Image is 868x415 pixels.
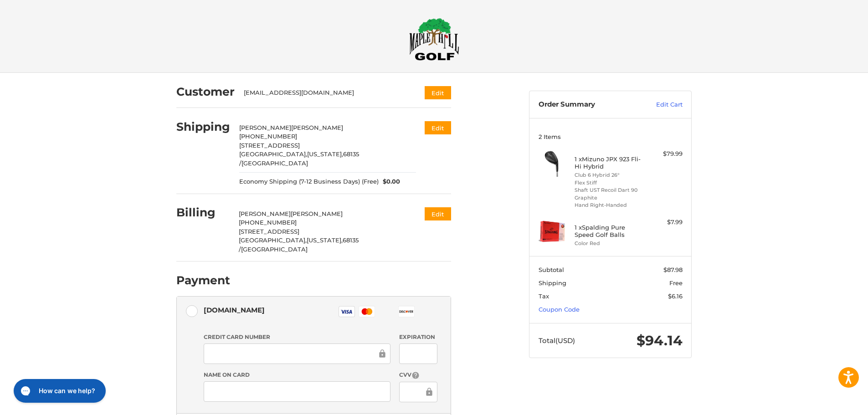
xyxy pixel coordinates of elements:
[647,218,683,227] div: $7.99
[239,236,307,244] span: [GEOGRAPHIC_DATA],
[575,186,644,201] li: Shaft UST Recoil Dart 90 Graphite
[669,279,683,287] span: Free
[239,236,359,253] span: 68135 /
[239,210,291,217] span: [PERSON_NAME]
[575,155,644,170] h4: 1 x Mizuno JPX 923 Fli-Hi Hybrid
[291,124,343,131] span: [PERSON_NAME]
[239,219,297,226] span: [PHONE_NUMBER]
[307,150,343,158] span: [US_STATE],
[539,336,575,345] span: Total (USD)
[241,246,308,253] span: [GEOGRAPHIC_DATA]
[409,18,459,61] img: Maple Hill Golf
[239,177,379,186] span: Economy Shipping (7-12 Business Days) (Free)
[244,88,407,97] div: [EMAIL_ADDRESS][DOMAIN_NAME]
[239,150,359,167] span: 68135 /
[307,236,343,244] span: [US_STATE],
[239,142,300,149] span: [STREET_ADDRESS]
[239,150,307,158] span: [GEOGRAPHIC_DATA],
[176,120,230,134] h2: Shipping
[425,207,451,220] button: Edit
[539,100,637,109] h3: Order Summary
[793,390,868,415] iframe: Google Customer Reviews
[575,201,644,209] li: Hand Right-Handed
[575,171,644,179] li: Club 6 Hybrid 26°
[176,85,235,99] h2: Customer
[637,100,683,109] a: Edit Cart
[539,279,566,287] span: Shipping
[425,121,451,134] button: Edit
[176,273,230,287] h2: Payment
[204,333,390,341] label: Credit Card Number
[647,149,683,159] div: $79.99
[291,210,343,217] span: [PERSON_NAME]
[204,371,390,379] label: Name on Card
[539,133,683,140] h3: 2 Items
[539,266,564,273] span: Subtotal
[176,205,230,220] h2: Billing
[637,332,683,349] span: $94.14
[399,371,437,379] label: CVV
[239,133,297,140] span: [PHONE_NUMBER]
[575,224,644,239] h4: 1 x Spalding Pure Speed Golf Balls
[239,124,291,131] span: [PERSON_NAME]
[663,266,683,273] span: $87.98
[539,306,580,313] a: Coupon Code
[539,292,549,300] span: Tax
[241,159,308,167] span: [GEOGRAPHIC_DATA]
[668,292,683,300] span: $6.16
[575,240,644,247] li: Color Red
[239,228,299,235] span: [STREET_ADDRESS]
[575,179,644,187] li: Flex Stiff
[9,376,108,406] iframe: Gorgias live chat messenger
[379,177,401,186] span: $0.00
[425,86,451,99] button: Edit
[204,302,265,318] div: [DOMAIN_NAME]
[399,333,437,341] label: Expiration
